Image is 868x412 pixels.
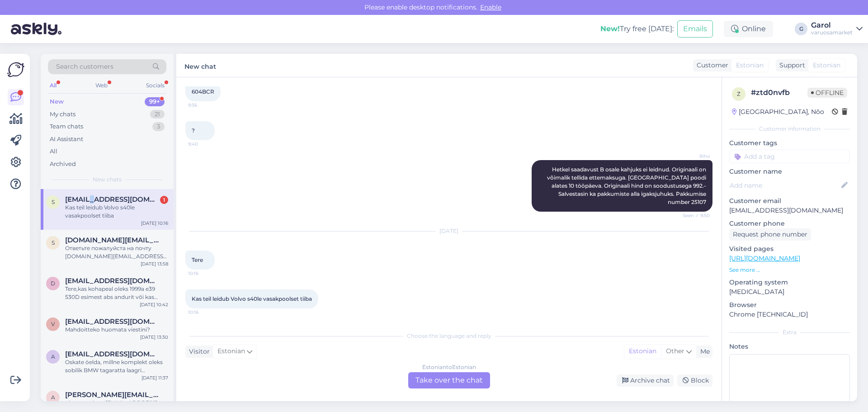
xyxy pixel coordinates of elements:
div: Visitor [185,347,210,356]
span: 604BCR [192,88,214,95]
div: Kas teil leidub Volvo s40le vasakpoolset tiiba [65,204,168,220]
div: Online [724,21,773,37]
div: [GEOGRAPHIC_DATA], Nõo [732,107,824,117]
p: Customer phone [729,219,850,228]
div: 21 [150,110,165,119]
span: ayuzefovsky@yahoo.com [65,391,159,399]
p: Notes [729,342,850,351]
span: d [51,280,55,287]
span: arriba2103@gmail.com [65,350,159,358]
span: a [51,353,55,360]
p: See more ... [729,266,850,274]
span: 10:16 [188,309,222,316]
span: danielmarkultcak61@gmail.com [65,277,159,285]
div: [DATE] 10:42 [140,301,168,308]
span: v [51,321,55,327]
p: [MEDICAL_DATA] [729,287,850,297]
div: [DATE] 13:30 [140,334,168,341]
div: Team chats [50,122,83,131]
p: Customer tags [729,138,850,148]
div: Choose the language and reply [185,332,712,340]
div: Socials [144,80,166,91]
span: Search customers [56,62,113,71]
span: Enable [477,3,504,11]
span: Estonian [736,61,764,70]
button: Emails [677,20,713,38]
div: Try free [DATE]: [600,24,674,34]
img: Askly Logo [7,61,24,78]
a: Garolvaruosamarket [811,22,863,36]
div: # ztd0nvfb [751,87,807,98]
p: [EMAIL_ADDRESS][DOMAIN_NAME] [729,206,850,215]
div: Me [697,347,710,356]
div: Take over the chat [408,372,490,388]
span: s [52,199,55,205]
div: Tere,kas kohapeal oleks 1999a e39 530D esimest abs andurit või kas oleks võimalik tellida tänaseks? [65,285,168,301]
span: Tere [192,256,203,263]
div: Support [776,61,805,70]
span: 9:36 [188,102,222,109]
div: [DATE] 10:16 [141,220,168,227]
span: Offline [807,88,847,98]
p: Customer name [729,167,850,176]
span: s [52,239,55,246]
span: New chats [93,175,122,184]
span: z [737,90,741,97]
div: [DATE] [185,227,712,235]
div: Customer [693,61,728,70]
div: 1 [160,196,168,204]
input: Add name [730,180,840,190]
div: Oskate öelda, millne komplekt oleks sobilik BMW tagaratta laagri vahetuseks? Laagri siseläbimõõt ... [65,358,168,374]
div: Web [94,80,109,91]
span: Hetkel saadavust B osale kahjuks ei leidnud. Originaali on võimalik tellida ettemaksuga. [GEOGRAP... [547,166,708,205]
div: Estonian [624,345,661,358]
div: All [50,147,57,156]
div: Block [677,374,712,387]
span: ? [192,127,195,134]
span: 9:40 [188,141,222,147]
p: Browser [729,300,850,310]
div: New [50,97,64,106]
div: All [48,80,58,91]
div: My chats [50,110,75,119]
p: Visited pages [729,244,850,254]
div: Ответьте пожалуйста на почту [DOMAIN_NAME][EMAIL_ADDRESS][DOMAIN_NAME] [65,244,168,260]
div: Customer information [729,125,850,133]
p: Chrome [TECHNICAL_ID] [729,310,850,319]
span: sjuskina@gmail.com [65,195,159,204]
div: Garol [811,22,853,29]
div: 3 [152,122,165,131]
p: Operating system [729,278,850,287]
div: varuosamarket [811,29,853,36]
div: Archived [50,160,76,169]
span: Riho [676,153,710,160]
div: [DATE] 11:37 [142,374,168,381]
span: Estonian [813,61,840,70]
span: a [51,394,55,401]
div: 99+ [145,97,165,106]
div: Mahdoitteko huomata viestini? [65,326,168,334]
span: Seen ✓ 9:50 [676,212,710,219]
span: Estonian [217,346,245,356]
a: [URL][DOMAIN_NAME] [729,254,800,262]
div: AI Assistant [50,135,83,144]
div: Estonian to Estonian [422,363,476,371]
div: Extra [729,328,850,336]
b: New! [600,24,620,33]
span: Other [666,347,684,355]
div: Archive chat [617,374,674,387]
span: savkor.auto@gmail.com [65,236,159,244]
div: G [795,23,807,35]
span: vjalkanen@gmail.com [65,317,159,326]
input: Add a tag [729,150,850,163]
div: Request phone number [729,228,811,241]
div: [DATE] 13:58 [141,260,168,267]
label: New chat [184,59,216,71]
span: Kas teil leidub Volvo s40le vasakpoolset tiiba [192,295,312,302]
span: 10:16 [188,270,222,277]
p: Customer email [729,196,850,206]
